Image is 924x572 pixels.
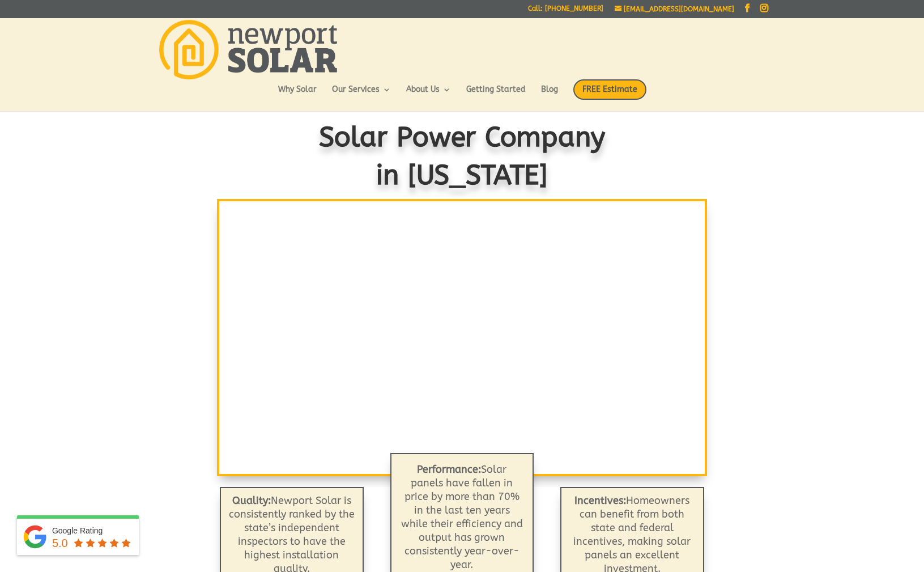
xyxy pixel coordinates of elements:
[406,86,451,105] a: About Us
[232,494,271,507] strong: Quality:
[159,20,337,79] img: Newport Solar | Solar Energy Optimized.
[319,122,606,192] span: Solar Power Company in [US_STATE]
[332,86,391,105] a: Our Services
[615,5,734,13] a: [EMAIL_ADDRESS][DOMAIN_NAME]
[541,86,558,105] a: Blog
[573,79,646,111] a: FREE Estimate
[400,463,525,571] p: Solar panels have fallen in price by more than 70% in the last ten years while their efficiency a...
[417,463,481,476] b: Performance:
[219,201,704,474] img: Solar Modules: Roof Mounted
[528,5,603,17] a: Call: [PHONE_NUMBER]
[52,525,133,536] div: Google Rating
[52,537,68,549] span: 5.0
[278,86,317,105] a: Why Solar
[574,494,626,507] strong: Incentives:
[466,86,526,105] a: Getting Started
[573,79,646,100] span: FREE Estimate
